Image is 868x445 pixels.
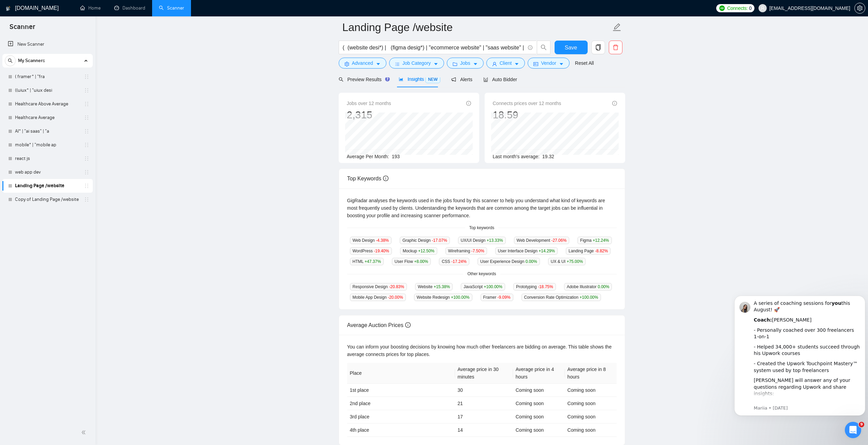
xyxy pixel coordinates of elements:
[483,77,488,82] span: robot
[5,55,16,66] button: search
[15,97,80,111] a: Healthcare Above Average
[376,238,389,243] span: -4.38 %
[415,283,453,291] span: Website
[514,237,570,244] span: Web Development
[732,285,868,427] iframe: Intercom notifications message
[493,108,561,121] div: 18.59
[84,101,89,107] span: holder
[455,424,513,437] td: 14
[384,76,391,82] div: Tooltip anchor
[537,41,550,54] button: search
[347,315,617,335] div: Average Auction Prices
[402,59,431,67] span: Job Category
[339,58,386,69] button: settingAdvancedcaret-down
[15,193,80,206] a: Copy of Landing Page /website
[347,169,617,188] div: Top Keywords
[513,363,565,384] th: Average price in 4 hours
[481,294,513,301] span: Framer
[418,249,435,253] span: +12.50 %
[365,259,381,264] span: +47.37 %
[395,61,400,66] span: bars
[566,247,610,255] span: Landing Page
[609,41,622,54] button: delete
[400,247,437,255] span: Mockup
[342,19,611,36] input: Scanner name...
[389,284,404,289] span: -20.83 %
[565,363,617,384] th: Average price in 8 hours
[347,108,391,121] div: 2,315
[463,271,500,277] span: Other keywords
[347,154,389,159] span: Average Per Month:
[564,283,612,291] span: Adobe Illustrator
[84,142,89,148] span: holder
[405,322,411,328] span: info-circle
[84,156,89,161] span: holder
[845,422,861,438] iframe: Intercom live chat
[347,397,455,410] td: 2nd place
[84,197,89,202] span: holder
[447,58,484,69] button: folderJobscaret-down
[538,284,553,289] span: -18.75 %
[451,77,456,82] span: notification
[613,23,621,32] span: edit
[854,3,865,14] button: setting
[579,295,598,300] span: +100.00 %
[15,84,80,97] a: ((uiux* | "uiux desi
[555,41,588,54] button: Save
[451,295,469,300] span: +100.00 %
[593,238,609,243] span: +12.24 %
[859,422,864,427] span: 9
[15,138,80,152] a: mobile* | "mobile ap
[350,258,384,265] span: HTML
[548,258,586,265] span: UX & UI
[84,74,89,79] span: holder
[425,76,440,83] span: NEW
[460,59,470,67] span: Jobs
[352,59,373,67] span: Advanced
[84,115,89,120] span: holder
[455,397,513,410] td: 21
[565,410,617,424] td: Coming soon
[526,259,537,264] span: 0.00 %
[343,43,525,52] input: Search Freelance Jobs...
[495,247,558,255] span: User Interface Design
[483,77,517,82] span: Auto Bidder
[565,424,617,437] td: Coming soon
[498,295,511,300] span: -9.09 %
[388,295,403,300] span: -20.00 %
[493,154,540,159] span: Last month's average:
[414,294,472,301] span: Website Redesign
[84,183,89,189] span: holder
[445,247,487,255] span: Wireframing
[15,70,80,84] a: ( framer* | "fra
[376,61,381,66] span: caret-down
[541,59,556,67] span: Vendor
[4,22,41,36] span: Scanner
[399,77,403,81] span: area-chart
[15,179,80,193] a: Landing Page /website
[15,124,80,138] a: AI* | "ai saas" | "a
[414,259,428,264] span: +8.00 %
[344,61,349,66] span: setting
[542,154,554,159] span: 19.32
[350,294,406,301] span: Mobile App Design
[453,61,457,66] span: folder
[339,77,388,82] span: Preview Results
[400,237,450,244] span: Graphic Design
[350,283,407,291] span: Responsive Design
[433,284,450,289] span: +15.38 %
[565,43,577,52] span: Save
[18,54,45,68] span: My Scanners
[80,5,101,11] a: homeHome
[577,237,612,244] span: Figma
[392,154,400,159] span: 193
[389,58,444,69] button: barsJob Categorycaret-down
[477,258,540,265] span: User Experience Design
[612,101,617,106] span: info-circle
